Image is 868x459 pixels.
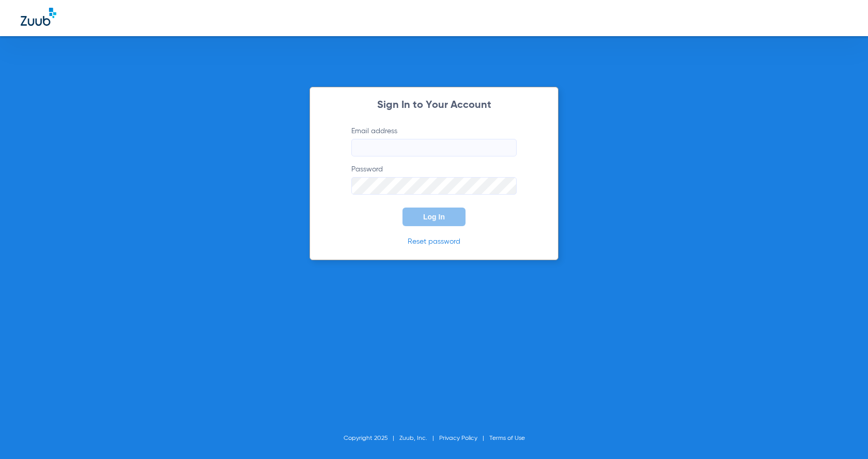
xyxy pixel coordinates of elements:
[336,100,532,110] h2: Sign In to Your Account
[489,435,525,441] a: Terms of Use
[351,164,517,195] label: Password
[423,213,445,221] span: Log In
[399,433,439,444] li: Zuub, Inc.
[402,208,466,226] button: Log In
[408,238,460,245] a: Reset password
[351,139,517,156] input: Email address
[351,177,517,195] input: Password
[21,8,56,26] img: Zuub Logo
[344,433,399,444] li: Copyright 2025
[351,126,517,156] label: Email address
[439,435,477,441] a: Privacy Policy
